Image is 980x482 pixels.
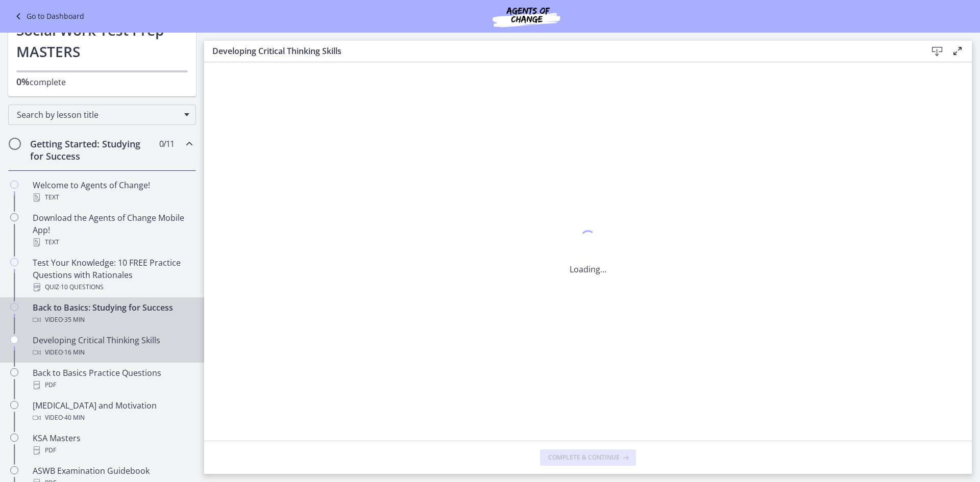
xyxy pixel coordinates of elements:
[8,105,196,125] div: Search by lesson title
[570,263,606,275] p: Loading...
[16,75,30,88] span: 0%
[33,444,192,456] div: PDF
[30,138,155,162] h2: Getting Started: Studying for Success
[465,4,587,29] img: Agents of Change Social Work Test Prep
[212,45,911,57] h3: Developing Critical Thinking Skills
[33,346,192,359] div: Video
[59,281,104,293] span: · 10 Questions
[33,191,192,204] div: Text
[33,179,192,204] div: Welcome to Agents of Change!
[17,109,179,120] span: Search by lesson title
[33,281,192,293] div: Quiz
[33,314,192,326] div: Video
[33,379,192,391] div: PDF
[570,227,606,251] div: 1
[33,399,192,424] div: [MEDICAL_DATA] and Motivation
[33,334,192,359] div: Developing Critical Thinking Skills
[33,367,192,391] div: Back to Basics Practice Questions
[33,301,192,326] div: Back to Basics: Studying for Success
[63,346,85,359] span: · 16 min
[63,314,85,326] span: · 35 min
[159,138,174,150] span: 0 / 11
[16,75,188,88] p: complete
[33,236,192,248] div: Text
[33,257,192,293] div: Test Your Knowledge: 10 FREE Practice Questions with Rationales
[33,432,192,456] div: KSA Masters
[33,212,192,248] div: Download the Agents of Change Mobile App!
[548,453,620,462] span: Complete & continue
[540,449,636,466] button: Complete & continue
[12,10,84,22] a: Go to Dashboard
[63,412,85,424] span: · 40 min
[33,412,192,424] div: Video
